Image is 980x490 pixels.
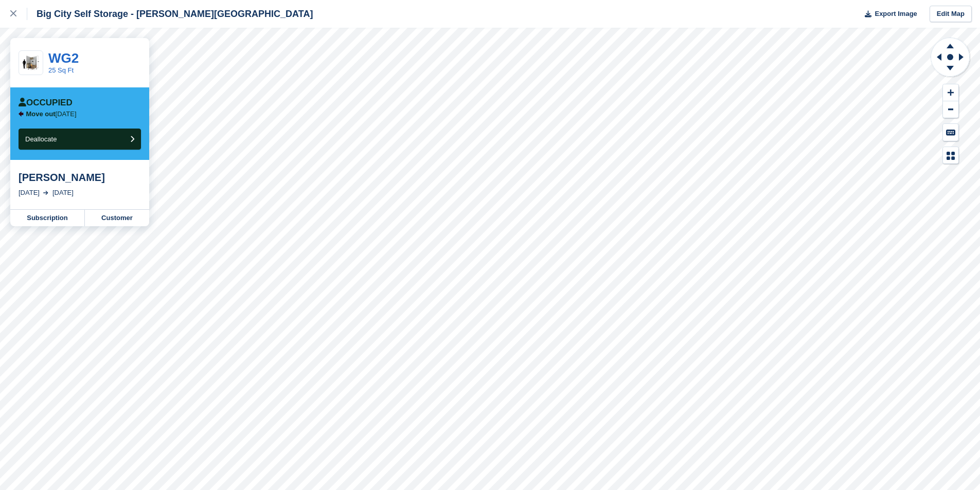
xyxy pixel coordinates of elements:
img: arrow-left-icn-90495f2de72eb5bd0bd1c3c35deca35cc13f817d75bef06ecd7c0b315636ce7e.svg [19,111,24,117]
span: Deallocate [25,135,57,143]
div: [DATE] [19,188,40,198]
button: Keyboard Shortcuts [943,124,958,141]
div: Occupied [19,98,73,108]
img: arrow-right-light-icn-cde0832a797a2874e46488d9cf13f60e5c3a73dbe684e267c42b8395dfbc2abf.svg [43,191,48,195]
div: Big City Self Storage - [PERSON_NAME][GEOGRAPHIC_DATA] [27,8,313,20]
p: [DATE] [26,110,77,118]
button: Zoom In [943,84,958,101]
a: WG2 [48,50,79,66]
span: Export Image [875,9,917,19]
a: Customer [85,210,149,226]
a: Subscription [10,210,85,226]
span: Move out [26,110,56,118]
a: Edit Map [930,6,972,23]
div: [DATE] [52,188,74,198]
button: Zoom Out [943,101,958,118]
button: Map Legend [943,147,958,164]
button: Export Image [859,6,917,23]
img: 25-sqft-unit.jpg [19,54,43,72]
div: [PERSON_NAME] [19,171,141,184]
a: 25 Sq Ft [48,66,74,74]
button: Deallocate [19,129,141,150]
